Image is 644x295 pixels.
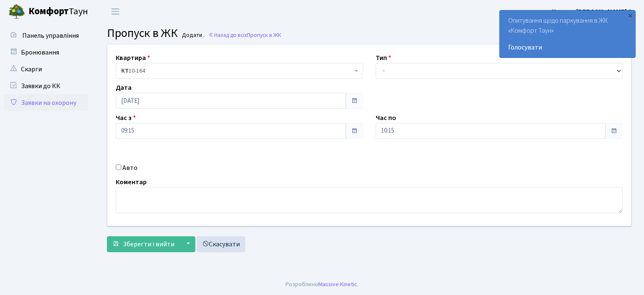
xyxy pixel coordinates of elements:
[116,177,147,187] label: Коментар
[318,280,357,289] a: Massive Kinetic
[208,31,281,39] a: Назад до всіхПропуск в ЖК
[247,31,281,39] span: Пропуск в ЖК
[116,83,132,93] label: Дата
[376,113,396,123] label: Час по
[552,7,634,16] b: Цитрус [PERSON_NAME] А.
[116,63,363,79] span: <b>КТ</b>&nbsp;&nbsp;&nbsp;&nbsp;10-164
[508,42,627,52] a: Голосувати
[29,5,69,18] b: Комфорт
[116,53,150,63] label: Квартира
[4,44,88,61] a: Бронювання
[107,25,178,42] span: Пропуск в ЖК
[376,53,391,63] label: Тип
[105,5,126,18] button: Переключити навігацію
[4,94,88,111] a: Заявки на охорону
[626,11,634,20] div: ×
[116,113,136,123] label: Час з
[107,236,180,252] button: Зберегти і вийти
[22,31,79,40] span: Панель управління
[197,236,245,252] a: Скасувати
[4,27,88,44] a: Панель управління
[121,67,353,75] span: <b>КТ</b>&nbsp;&nbsp;&nbsp;&nbsp;10-164
[500,10,635,57] div: Опитування щодо паркування в ЖК «Комфорт Таун»
[123,240,174,249] span: Зберегти і вийти
[8,3,25,20] img: logo.png
[180,32,205,39] small: Додати .
[4,78,88,94] a: Заявки до КК
[552,7,634,17] a: Цитрус [PERSON_NAME] А.
[122,163,138,173] label: Авто
[121,67,129,75] b: КТ
[29,5,88,19] span: Таун
[4,61,88,78] a: Скарги
[286,280,358,289] div: Розроблено .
